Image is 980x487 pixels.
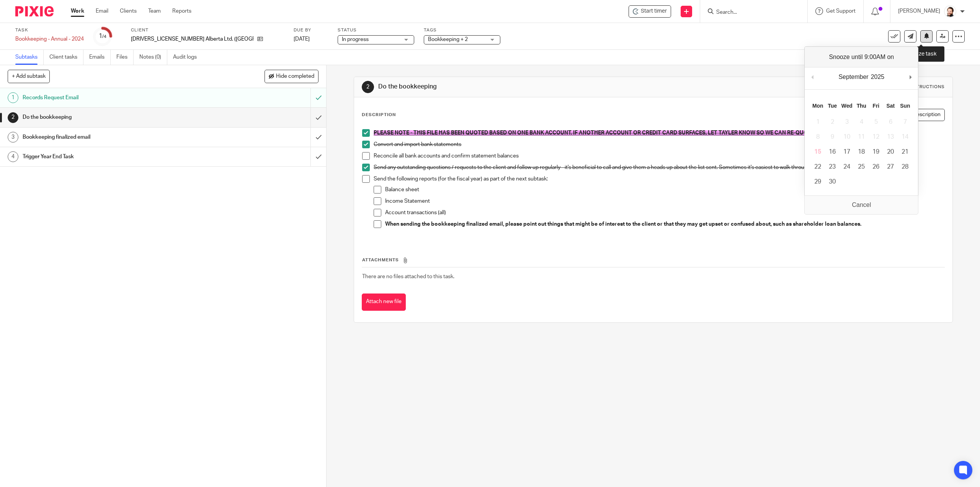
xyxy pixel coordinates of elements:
[338,27,414,33] label: Status
[870,71,886,83] div: 2025
[374,130,814,136] span: PLEASE NOTE - THIS FILE HAS BEEN QUOTED BASED ON ONE BANK ACCOUNT. IF ANOTHER ACCOUNT OR CREDIT C...
[825,144,840,159] button: 16
[385,221,861,227] strong: When sending the bookkeeping finalized email, please point out things that might be of interest t...
[374,152,944,160] p: Reconcile all bank accounts and confirm statement balances
[854,159,869,174] button: 25
[872,103,879,109] abbr: Friday
[883,159,898,174] button: 27
[294,27,328,33] label: Due by
[71,7,84,15] a: Work
[837,71,869,83] div: September
[15,6,54,16] img: Pixie
[841,103,853,109] abbr: Wednesday
[8,70,50,83] button: + Add subtask
[641,7,667,15] span: Start timer
[139,50,167,65] a: Notes (0)
[362,112,396,118] p: Description
[362,274,454,279] span: There are no files attached to this task.
[908,84,945,90] div: Instructions
[49,50,83,65] a: Client tasks
[8,132,18,143] div: 3
[23,112,209,123] h1: Do the bookkeeping
[374,175,944,183] p: Send the following reports (for the fiscal year) as part of the next subtask:
[8,112,18,123] div: 2
[23,92,209,103] h1: Records Request Email
[8,92,18,103] div: 1
[869,144,883,159] button: 19
[944,5,956,18] img: Jayde%20Headshot.jpg
[629,5,671,18] div: 2438760 Alberta Ltd. (Elvins) - Bookkeeping - Annual - 2024
[23,151,209,162] h1: Trigger Year End Task
[102,34,106,39] small: /4
[89,50,111,65] a: Emails
[374,141,944,148] p: Convert and import bank statements
[96,7,108,15] a: Email
[173,50,203,65] a: Audit logs
[15,27,84,33] label: Task
[276,74,314,80] span: Hide completed
[825,159,840,174] button: 23
[715,9,784,16] input: Search
[898,159,912,174] button: 28
[131,35,253,43] p: [DRIVERS_LICENSE_NUMBER] Alberta Ltd. ([GEOGRAPHIC_DATA])
[120,7,137,15] a: Clients
[342,37,369,42] span: In progress
[428,37,468,42] span: Bookkeeping + 2
[840,144,854,159] button: 17
[172,7,191,15] a: Reports
[898,7,940,15] p: [PERSON_NAME]
[883,144,898,159] button: 20
[385,186,944,193] p: Balance sheet
[362,294,406,311] button: Attach new file
[99,32,106,41] div: 1
[385,197,944,205] p: Income Statement
[828,103,837,109] abbr: Tuesday
[374,164,944,171] p: Send any outstanding questions / requests to the client and follow up regularly - it's beneficial...
[857,103,866,109] abbr: Thursday
[116,50,134,65] a: Files
[385,209,944,216] p: Account transactions (all)
[15,50,44,65] a: Subtasks
[378,83,670,91] h1: Do the bookkeeping
[812,103,823,109] abbr: Monday
[869,159,883,174] button: 26
[15,35,84,43] div: Bookkeeping - Annual - 2024
[808,71,816,83] button: Previous Month
[131,27,284,33] label: Client
[362,258,399,262] span: Attachments
[854,144,869,159] button: 18
[900,103,910,109] abbr: Sunday
[148,7,161,15] a: Team
[810,174,825,189] button: 29
[906,71,914,83] button: Next Month
[887,103,895,109] abbr: Saturday
[424,27,500,33] label: Tags
[8,151,18,162] div: 4
[840,159,854,174] button: 24
[810,159,825,174] button: 22
[825,174,840,189] button: 30
[294,36,310,42] span: [DATE]
[23,131,209,143] h1: Bookkeeping finalized email
[826,8,856,14] span: Get Support
[265,70,318,83] button: Hide completed
[362,81,374,93] div: 2
[898,144,912,159] button: 21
